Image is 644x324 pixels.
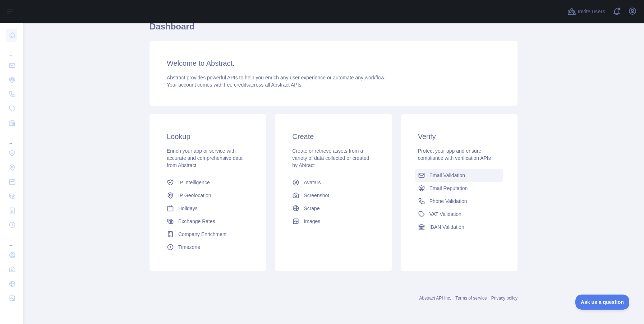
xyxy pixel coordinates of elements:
a: Holidays [164,202,252,215]
div: ... [6,43,17,57]
span: Protect your app and ensure compliance with verification APIs [418,148,491,161]
span: IP Geolocation [178,192,211,199]
a: Phone Validation [415,195,503,208]
div: ... [6,131,17,145]
span: IBAN Validation [429,223,464,231]
a: Avatars [289,176,377,189]
a: IBAN Validation [415,221,503,233]
a: IP Intelligence [164,176,252,189]
span: free credits [224,82,249,88]
a: Email Reputation [415,182,503,195]
a: Scrape [289,202,377,215]
a: IP Geolocation [164,189,252,202]
a: Images [289,215,377,228]
span: Enrich your app or service with accurate and comprehensive data from Abstract [167,148,243,168]
span: Create or retrieve assets from a variety of data collected or created by Abtract [292,148,369,168]
h3: Verify [418,131,500,142]
a: Abstract API Inc. [419,296,451,301]
span: Email Validation [429,172,465,179]
div: ... [6,233,17,247]
a: Timezone [164,241,252,254]
span: Avatars [304,179,321,186]
a: Privacy policy [491,296,517,301]
a: Screenshot [289,189,377,202]
span: Exchange Rates [178,218,215,225]
span: Company Enrichment [178,231,227,238]
span: Scrape [304,205,319,212]
h1: Dashboard [149,21,517,38]
span: Holidays [178,205,198,212]
button: Invite users [566,6,607,17]
span: Timezone [178,244,200,251]
a: VAT Validation [415,208,503,221]
span: Screenshot [304,192,329,199]
span: IP Intelligence [178,179,210,186]
span: Invite users [578,8,605,16]
span: Phone Validation [429,198,467,205]
a: Company Enrichment [164,228,252,241]
iframe: Toggle Customer Support [575,295,630,310]
span: VAT Validation [429,210,461,218]
h3: Lookup [167,131,249,142]
span: Abstract provides powerful APIs to help you enrich any user experience or automate any workflow. [167,75,386,80]
span: Email Reputation [429,185,468,192]
a: Email Validation [415,169,503,182]
span: Your account comes with across all Abstract APIs. [167,82,303,88]
span: Images [304,218,320,225]
h3: Create [292,131,374,142]
a: Terms of service [455,296,487,301]
a: Exchange Rates [164,215,252,228]
h3: Welcome to Abstract. [167,58,500,68]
